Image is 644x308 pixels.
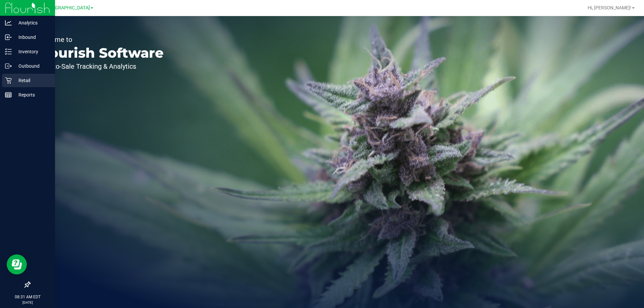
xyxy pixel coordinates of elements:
[12,33,52,41] p: Inbound
[12,48,52,56] p: Inventory
[5,34,12,41] inline-svg: Inbound
[3,294,52,300] p: 08:31 AM EDT
[5,77,12,84] inline-svg: Retail
[12,76,52,84] p: Retail
[36,46,164,60] p: Flourish Software
[5,91,12,98] inline-svg: Reports
[36,63,164,70] p: Seed-to-Sale Tracking & Analytics
[12,62,52,70] p: Outbound
[5,19,12,26] inline-svg: Analytics
[5,63,12,69] inline-svg: Outbound
[44,5,90,11] span: [GEOGRAPHIC_DATA]
[3,300,52,305] p: [DATE]
[7,254,27,274] iframe: Resource center
[5,48,12,55] inline-svg: Inventory
[36,36,164,43] p: Welcome to
[12,19,52,27] p: Analytics
[12,91,52,99] p: Reports
[588,5,631,10] span: Hi, [PERSON_NAME]!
